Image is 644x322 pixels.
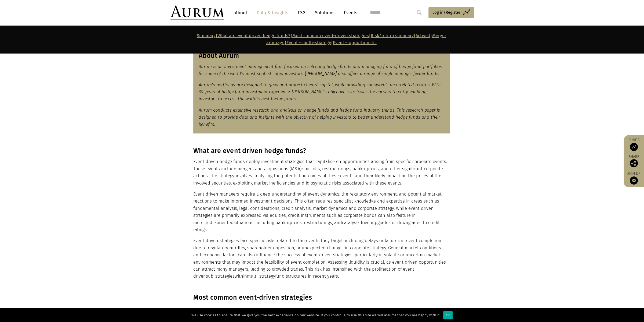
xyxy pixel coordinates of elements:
[312,8,337,18] a: Solutions
[342,220,372,225] span: catalyst-driven
[217,33,290,38] a: What are event driven hedge funds?
[292,33,369,38] a: Most common event-driven strategies
[414,7,424,18] input: Submit
[193,191,450,233] p: Event driven managers require a deep understanding of event dynamics, the regulatory environment,...
[203,220,234,225] span: credit-oriented
[630,159,638,167] img: Share this post
[443,311,453,319] div: Ok
[197,33,216,38] a: Summary
[626,138,641,151] a: Funds
[302,166,320,171] span: spin-offs
[626,171,641,185] a: Sign up
[416,33,430,38] a: Activist
[630,176,638,185] img: Sign up to our newsletter
[247,274,275,279] span: multi-strategy
[199,64,442,76] em: Aurum is an investment management firm focused on selecting hedge funds and managing fund of hedg...
[295,8,308,18] a: ESG
[341,8,357,18] a: Events
[626,155,641,167] div: Share
[193,147,450,155] h3: What are event driven hedge funds?
[199,82,441,102] em: Aurum’s portfolios are designed to grow and protect clients’ capital, while providing consistent ...
[199,108,440,127] em: Aurum conducts extensive research and analysis on hedge funds and hedge fund industry trends. Thi...
[170,5,224,20] img: Aurum
[432,9,460,16] span: Log in/Register
[193,237,450,280] p: Event driven strategies face specific risks related to the events they target, including delays o...
[428,7,474,18] a: Log in/Register
[371,33,414,38] a: Risk/return summary
[197,33,446,45] strong: | | | | | | |
[254,8,291,18] a: Data & Insights
[630,143,638,151] img: Access Funds
[206,274,235,279] span: sub-strategies
[199,52,444,60] h3: About Aurum
[333,40,377,45] a: Event – opportunistic
[193,293,450,302] h3: Most common event-driven strategies
[232,8,250,18] a: About
[193,158,450,187] p: Event driven hedge funds deploy investment strategies that capitalise on opportunities arising fr...
[286,40,331,45] a: Event – multi-strategy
